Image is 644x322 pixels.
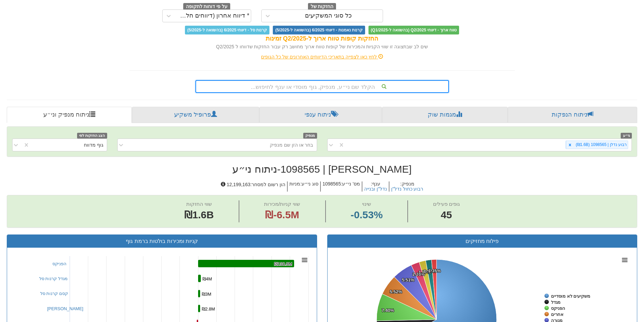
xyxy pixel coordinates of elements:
tspan: 2.26% [412,272,425,277]
tspan: ₪4M [202,276,212,281]
tspan: ₪130.9M [274,262,292,267]
tspan: 7.40% [382,308,394,313]
span: ני״ע [621,133,632,139]
a: ניתוח ענפי [259,107,382,123]
a: קסם קרנות סל [40,291,68,296]
a: הפניקס [52,261,67,266]
h5: ענף : [362,181,389,192]
div: רבוע נדלן | 1098565 (₪1.6B) [574,141,628,149]
tspan: משקיעים לא מוסדיים [551,294,590,299]
h5: הון רשום למסחר : 12,199,163 [219,181,287,192]
h3: פילוח מחזיקים [333,238,632,244]
span: ₪1.6B [184,209,214,220]
span: טווח ארוך - דיווחי Q2/2025 (בהשוואה ל-Q1/2025) [368,26,459,34]
div: בחר או הזן שם מנפיק [270,142,313,148]
div: * דיווח אחרון (דיווחים חלקיים) [176,13,249,19]
button: נדל"ן ובנייה [364,187,387,192]
button: רבוע כחול נדל"ן [391,187,424,192]
tspan: 5.52% [390,289,402,294]
tspan: הפניקס [551,306,565,311]
span: על פי דוחות לתקופה [183,3,230,10]
div: לחץ כאן לצפייה בתאריכי הדיווחים האחרונים של כל הגופים [124,53,520,60]
span: קרנות סל - דיווחי 6/2025 (בהשוואה ל-5/2025) [185,26,269,34]
span: 45 [433,208,460,222]
span: גופים פעילים [433,201,460,207]
a: מגמות שוק [382,107,507,123]
tspan: אחרים [551,312,564,317]
span: קרנות נאמנות - דיווחי 6/2025 (בהשוואה ל-5/2025) [273,26,365,34]
tspan: ₪3M [202,292,211,297]
a: ניתוח הנפקות [508,107,637,123]
span: מנפיק [303,133,317,139]
tspan: 1.77% [419,270,431,275]
span: ₪-6.5M [265,209,299,220]
h3: קניות ומכירות בולטות ברמת גוף [12,238,312,244]
h2: [PERSON_NAME] | 1098565 - ניתוח ני״ע [7,164,637,175]
span: הצג החזקות לפי [77,133,107,139]
tspan: ₪2.8M [202,306,215,312]
a: [PERSON_NAME] [47,306,84,311]
div: שים לב שבתצוגה זו שווי הקניות והמכירות של קופות טווח ארוך מחושב רק עבור החזקות שדווחו ל Q2/2025 [129,43,515,50]
h5: מס' ני״ע : 1098565 [320,181,362,192]
span: שווי החזקות [186,201,212,207]
a: פרופיל משקיע [132,107,259,123]
span: החזקות של [308,3,336,10]
div: כל סוגי המשקיעים [305,13,352,19]
span: שווי קניות/מכירות [264,201,300,207]
a: מגדל קרנות סל [39,276,68,281]
h5: מנפיק : [389,181,425,192]
tspan: מגדל [551,300,560,305]
a: ניתוח מנפיק וני״ע [7,107,132,123]
tspan: 1.57% [424,269,436,274]
div: הקלד שם ני״ע, מנפיק, גוף מוסדי או ענף לחיפוש... [196,81,448,92]
span: -0.53% [351,208,383,222]
div: החזקות קופות טווח ארוך ל-Q2/2025 זמינות [129,34,515,43]
tspan: 5.51% [402,277,414,282]
span: שינוי [362,201,371,207]
div: גוף מדווח [84,142,103,148]
h5: סוג ני״ע : מניות [287,181,320,192]
tspan: 1.35% [428,268,441,273]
